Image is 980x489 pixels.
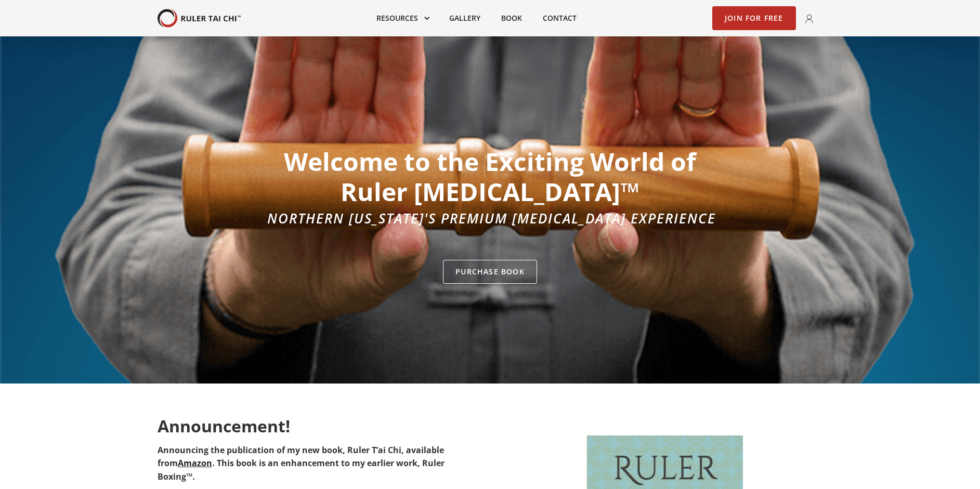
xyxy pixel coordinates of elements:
[178,457,212,469] a: Amazon
[712,6,796,30] a: Join for Free
[366,7,439,30] div: Resources
[158,9,241,28] a: home
[443,260,537,284] a: Purchase Book
[439,7,491,30] a: Gallery
[491,7,532,30] a: Book
[158,457,445,482] strong: . This book is an enhancement to my earlier work, Ruler Boxing™.
[158,444,444,469] strong: Announcing the publication of my new book, Ruler T’ai Chi, available from
[264,212,716,225] div: Northern [US_STATE]'s Premium [MEDICAL_DATA] Experience
[158,9,241,28] img: Your Brand Name
[158,417,474,435] h2: Announcement!
[532,7,587,30] a: Contact
[264,147,716,206] h1: Welcome to the Exciting World of Ruler [MEDICAL_DATA]™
